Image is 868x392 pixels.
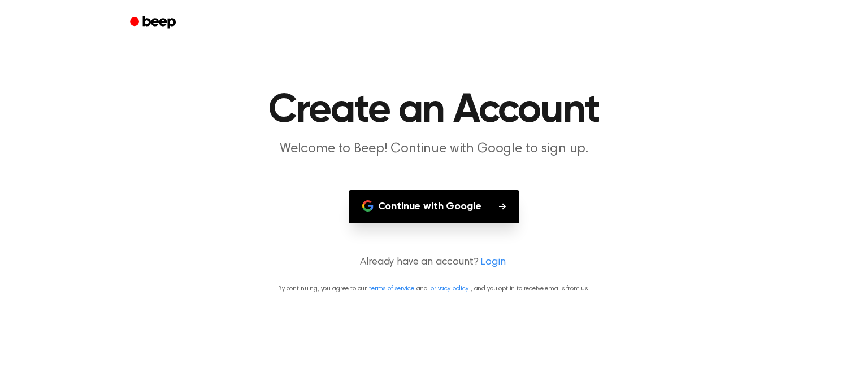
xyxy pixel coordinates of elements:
p: Welcome to Beep! Continue with Google to sign up. [217,140,651,158]
a: terms of service [369,285,414,292]
a: Beep [122,12,186,34]
h1: Create an Account [145,90,723,131]
p: Already have an account? [14,255,854,270]
a: privacy policy [430,285,468,292]
button: Continue with Google [349,190,520,223]
a: Login [480,255,505,270]
p: By continuing, you agree to our and , and you opt in to receive emails from us. [14,284,854,294]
